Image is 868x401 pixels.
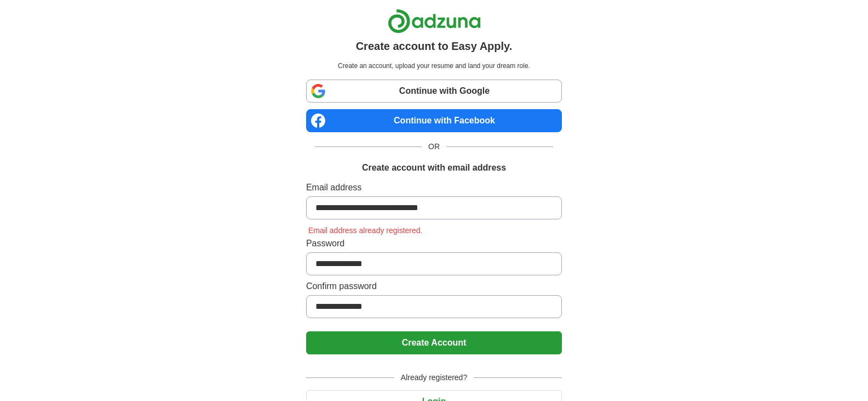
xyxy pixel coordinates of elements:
a: Continue with Facebook [306,109,562,132]
span: Already registered? [394,372,474,383]
h1: Create account to Easy Apply. [356,38,513,54]
a: Continue with Google [306,80,562,103]
label: Confirm password [306,280,562,293]
h1: Create account with email address [362,161,506,174]
p: Create an account, upload your resume and land your dream role. [308,61,560,71]
span: Email address already registered. [306,226,425,235]
label: Email address [306,181,562,194]
label: Password [306,237,562,250]
button: Create Account [306,331,562,354]
span: OR [422,141,446,153]
img: Adzuna logo [388,9,481,33]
